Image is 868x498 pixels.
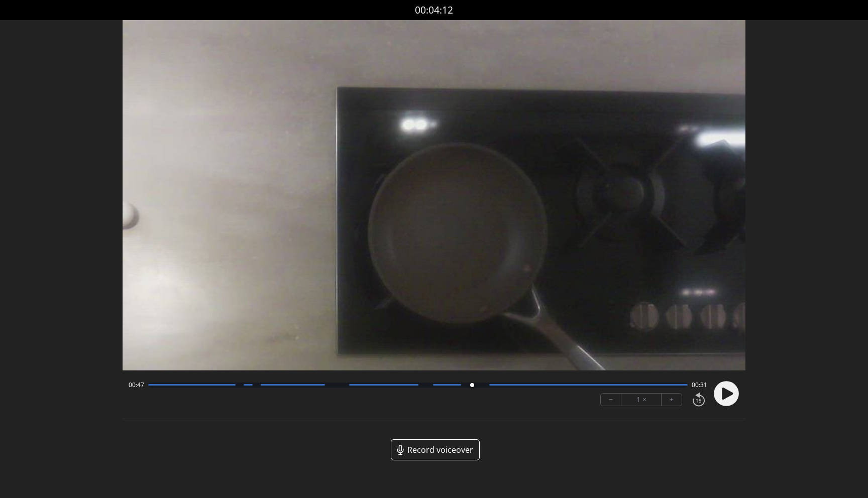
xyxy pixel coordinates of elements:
[692,381,707,389] span: 00:31
[415,3,453,18] a: 00:04:12
[621,394,662,406] div: 1 ×
[662,394,682,406] button: +
[601,394,621,406] button: −
[391,439,480,460] a: Record voiceover
[407,444,473,456] span: Record voiceover
[129,381,144,389] span: 00:47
